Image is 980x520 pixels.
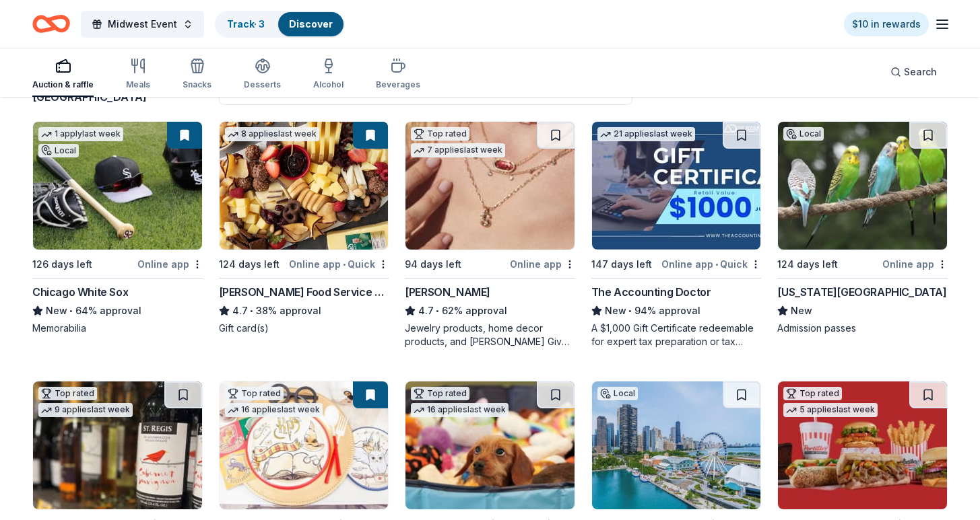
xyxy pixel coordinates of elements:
[220,381,389,509] img: Image for Oriental Trading
[32,79,94,90] div: Auction & raffle
[313,79,344,90] div: Alcohol
[591,256,652,272] div: 147 days left
[46,303,67,319] span: New
[628,305,632,316] span: •
[220,122,389,250] img: Image for Gordon Food Service Store
[777,322,948,335] div: Admission passes
[137,256,203,272] div: Online app
[777,121,948,335] a: Image for Washington Park ZooLocal124 days leftOnline app[US_STATE][GEOGRAPHIC_DATA]NewAdmission ...
[289,256,389,272] div: Online app Quick
[783,127,824,141] div: Local
[225,127,319,141] div: 8 applies last week
[81,11,204,38] button: Midwest Event
[405,322,575,348] div: Jewelry products, home decor products, and [PERSON_NAME] Gives Back event in-store or online (or ...
[32,256,92,272] div: 126 days left
[126,79,150,90] div: Meals
[183,52,211,97] button: Snacks
[778,381,947,509] img: Image for Portillo's
[778,122,947,250] img: Image for Washington Park Zoo
[592,122,761,250] img: Image for The Accounting Doctor
[777,256,838,272] div: 124 days left
[411,127,469,141] div: Top rated
[219,284,389,300] div: [PERSON_NAME] Food Service Store
[32,121,203,335] a: Image for Chicago White Sox1 applylast weekLocal126 days leftOnline appChicago White SoxNew•64% a...
[405,303,575,319] div: 62% approval
[225,387,284,400] div: Top rated
[69,305,73,316] span: •
[405,284,490,300] div: [PERSON_NAME]
[232,303,248,319] span: 4.7
[32,322,203,335] div: Memorabilia
[904,64,937,80] span: Search
[405,256,461,272] div: 94 days left
[343,259,346,270] span: •
[591,284,711,300] div: The Accounting Doctor
[591,121,762,348] a: Image for The Accounting Doctor21 applieslast week147 days leftOnline app•QuickThe Accounting Doc...
[405,121,575,348] a: Image for Kendra ScottTop rated7 applieslast week94 days leftOnline app[PERSON_NAME]4.7•62% appro...
[418,303,434,319] span: 4.7
[605,303,626,319] span: New
[183,79,211,90] div: Snacks
[783,387,842,400] div: Top rated
[411,403,509,417] div: 16 applies last week
[225,403,323,417] div: 16 applies last week
[38,127,123,141] div: 1 apply last week
[597,387,638,400] div: Local
[436,305,440,316] span: •
[783,403,878,417] div: 5 applies last week
[38,387,97,400] div: Top rated
[791,303,812,319] span: New
[33,381,202,509] img: Image for Total Wine
[882,256,948,272] div: Online app
[376,79,420,90] div: Beverages
[661,256,761,272] div: Online app Quick
[244,52,281,97] button: Desserts
[33,122,202,250] img: Image for Chicago White Sox
[227,18,265,30] a: Track· 3
[777,284,946,300] div: [US_STATE][GEOGRAPHIC_DATA]
[219,303,389,319] div: 38% approval
[32,52,94,97] button: Auction & raffle
[32,284,128,300] div: Chicago White Sox
[313,52,344,97] button: Alcohol
[215,11,345,38] button: Track· 3Discover
[32,8,70,40] a: Home
[289,18,333,30] a: Discover
[126,52,150,97] button: Meals
[32,303,203,319] div: 64% approval
[411,387,469,400] div: Top rated
[219,256,280,272] div: 124 days left
[405,122,575,250] img: Image for Kendra Scott
[592,381,761,509] img: Image for Navy Pier
[376,52,420,97] button: Beverages
[219,322,389,335] div: Gift card(s)
[244,79,281,90] div: Desserts
[591,303,762,319] div: 94% approval
[715,259,718,270] span: •
[38,403,133,417] div: 9 applies last week
[411,143,505,157] div: 7 applies last week
[108,16,177,32] span: Midwest Event
[591,322,762,348] div: A $1,000 Gift Certificate redeemable for expert tax preparation or tax resolution services—recipi...
[38,144,79,157] div: Local
[510,256,575,272] div: Online app
[597,127,695,141] div: 21 applies last week
[880,59,948,85] button: Search
[219,121,389,335] a: Image for Gordon Food Service Store8 applieslast week124 days leftOnline app•Quick[PERSON_NAME] F...
[405,381,575,509] img: Image for BarkBox
[250,305,253,316] span: •
[844,12,929,36] a: $10 in rewards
